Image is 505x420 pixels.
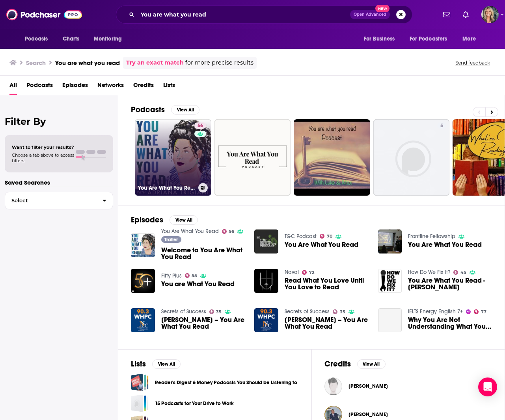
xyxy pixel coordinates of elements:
[12,144,74,150] span: Want to filter your results?
[5,192,113,209] button: Select
[348,411,388,418] a: Kevin Trudeau
[9,79,17,95] a: All
[161,308,206,315] a: Secrets of Success
[408,316,492,330] a: Why You Are Not Understanding What You Read
[348,383,388,389] span: [PERSON_NAME]
[285,308,330,315] a: Secrets of Success
[62,79,88,95] a: Episodes
[460,8,472,21] a: Show notifications dropdown
[63,33,80,44] span: Charts
[131,308,155,332] img: Jodie Jackson – You Are What You Read
[163,79,175,95] a: Lists
[161,272,182,279] a: Fifty Plus
[285,233,317,240] a: TGC Podcast
[309,271,314,274] span: 72
[164,237,178,242] span: Trailer
[348,383,388,389] a: Lauren Drabble
[378,308,402,332] a: Why You Are Not Understanding What You Read
[453,270,466,275] a: 45
[133,79,154,95] span: Credits
[378,229,402,253] img: You Are What You Read
[161,281,235,287] span: You are What You Read
[88,31,132,46] button: open menu
[97,79,124,95] span: Networks
[222,229,235,234] a: 56
[19,31,58,46] button: open menu
[324,359,386,369] a: CreditsView All
[350,10,390,19] button: Open AdvancedNew
[302,270,314,275] a: 72
[408,241,482,248] a: You Are What You Read
[58,31,84,46] a: Charts
[5,116,113,127] h2: Filter By
[408,233,455,240] a: Frontline Fellowship
[285,277,369,290] a: Read What You Love Until You Love to Read
[481,6,499,23] img: User Profile
[94,33,122,44] span: Monitoring
[126,58,184,67] a: Try an exact match
[185,273,198,278] a: 55
[408,277,492,290] a: You Are What You Read - Jodie Jackson
[161,247,245,260] a: Welcome to You Are What You Read
[194,122,206,129] a: 56
[229,230,234,233] span: 56
[152,359,181,369] button: View All
[481,310,486,314] span: 77
[161,228,219,235] a: You Are What You Read
[440,122,443,130] span: 5
[5,179,113,186] p: Saved Searches
[161,316,245,330] span: [PERSON_NAME] – You Are What You Read
[216,310,222,314] span: 35
[135,119,211,196] a: 56You Are What You Read
[131,233,155,257] img: Welcome to You Are What You Read
[131,374,149,391] a: Reader's Digest 6 Money Podcasts You Should be Listening to
[324,374,492,399] button: Lauren DrabbleLauren Drabble
[440,8,453,21] a: Show notifications dropdown
[254,229,278,253] img: You Are What You Read
[131,105,165,115] h2: Podcasts
[155,399,234,408] a: 15 Podcasts for Your Drive to Work
[171,105,199,115] button: View All
[254,269,278,293] img: Read What You Love Until You Love to Read
[198,122,203,130] span: 56
[457,31,486,46] button: open menu
[6,7,82,22] img: Podchaser - Follow, Share and Rate Podcasts
[481,6,499,23] button: Show profile menu
[478,377,497,396] div: Open Intercom Messenger
[408,308,463,315] a: IELTS Energy English 7+
[5,198,96,203] span: Select
[320,234,332,239] a: 70
[408,269,450,276] a: How Do We Fix It?
[25,33,48,44] span: Podcasts
[131,269,155,293] img: You are What You Read
[131,105,199,115] a: PodcastsView All
[209,309,222,314] a: 35
[155,378,297,387] a: Reader's Digest 6 Money Podcasts You Should be Listening to
[26,79,53,95] span: Podcasts
[357,359,386,369] button: View All
[131,215,163,225] h2: Episodes
[131,359,181,369] a: ListsView All
[348,411,388,418] span: [PERSON_NAME]
[192,274,197,278] span: 55
[462,33,476,44] span: More
[474,309,486,314] a: 77
[285,269,299,276] a: Naval
[375,5,389,12] span: New
[285,241,358,248] span: You Are What You Read
[333,309,345,314] a: 35
[12,152,74,163] span: Choose a tab above to access filters.
[324,377,342,395] img: Lauren Drabble
[26,59,46,67] h3: Search
[481,6,499,23] span: Logged in as lisa.beech
[364,33,395,44] span: For Business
